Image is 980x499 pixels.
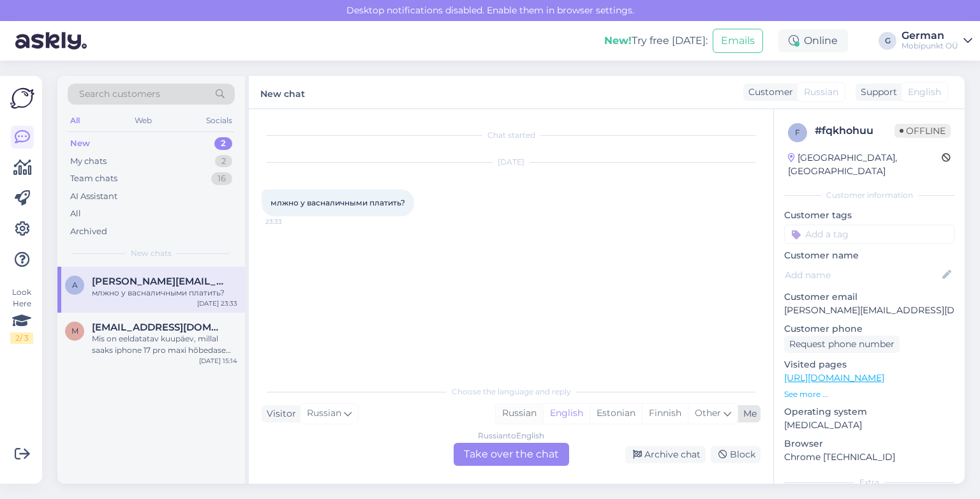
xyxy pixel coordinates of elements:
[197,299,237,308] div: [DATE] 23:33
[262,130,761,141] div: Chat started
[71,326,78,336] span: m
[92,322,225,333] span: marleenmets55@gmail.com
[271,198,405,207] span: млжно у васналичными платить?
[70,172,117,185] div: Team chats
[711,446,761,463] div: Block
[784,322,954,336] p: Customer phone
[743,86,793,99] div: Customer
[454,443,569,466] div: Take over the chat
[784,477,954,488] div: Extra
[895,124,951,138] span: Offline
[815,123,895,138] div: # fqkhohuu
[478,430,544,442] div: Russian to English
[131,248,172,259] span: New chats
[784,190,954,201] div: Customer information
[70,225,107,238] div: Archived
[604,34,632,47] b: New!
[902,41,958,51] div: Mobipunkt OÜ
[215,155,232,168] div: 2
[72,280,78,290] span: a
[10,86,34,110] img: Askly Logo
[784,209,954,222] p: Customer tags
[642,404,688,423] div: Finnish
[856,86,897,99] div: Support
[785,268,940,282] input: Add name
[778,29,848,52] div: Online
[784,336,900,353] div: Request phone number
[784,372,884,384] a: [URL][DOMAIN_NAME]
[262,386,761,398] div: Choose the language and reply
[713,29,763,53] button: Emails
[784,419,954,432] p: [MEDICAL_DATA]
[307,406,341,421] span: Russian
[604,33,708,48] div: Try free [DATE]:
[211,172,232,185] div: 16
[70,190,117,203] div: AI Assistant
[784,358,954,371] p: Visited pages
[68,112,82,129] div: All
[92,287,237,299] div: млжно у васналичными платить?
[879,32,896,50] div: G
[265,217,313,227] span: 23:33
[590,404,642,423] div: Estonian
[784,225,954,244] input: Add a tag
[496,404,543,423] div: Russian
[204,112,235,129] div: Socials
[92,276,225,287] span: aleksandr.mjadeletsz@gmail.com
[10,332,33,344] div: 2 / 3
[908,86,941,99] span: English
[784,437,954,451] p: Browser
[543,404,590,423] div: English
[199,356,237,366] div: [DATE] 15:14
[70,137,90,150] div: New
[784,405,954,419] p: Operating system
[804,86,838,99] span: Russian
[625,446,706,463] div: Archive chat
[738,407,757,421] div: Me
[262,407,296,421] div: Visitor
[784,304,954,317] p: [PERSON_NAME][EMAIL_ADDRESS][DOMAIN_NAME]
[10,287,33,344] div: Look Here
[79,87,160,101] span: Search customers
[902,31,958,41] div: German
[262,156,761,168] div: [DATE]
[902,31,972,51] a: GermanMobipunkt OÜ
[784,451,954,464] p: Chrome [TECHNICAL_ID]
[260,84,305,101] label: New chat
[788,151,942,178] div: [GEOGRAPHIC_DATA], [GEOGRAPHIC_DATA]
[70,155,107,168] div: My chats
[784,389,954,400] p: See more ...
[70,207,81,220] div: All
[132,112,154,129] div: Web
[784,249,954,262] p: Customer name
[695,407,721,419] span: Other
[92,333,237,356] div: Mis on eeldatatav kuupäev, millal saaks iphone 17 pro maxi hõbedase 256GB kätte?
[214,137,232,150] div: 2
[784,290,954,304] p: Customer email
[795,128,800,137] span: f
